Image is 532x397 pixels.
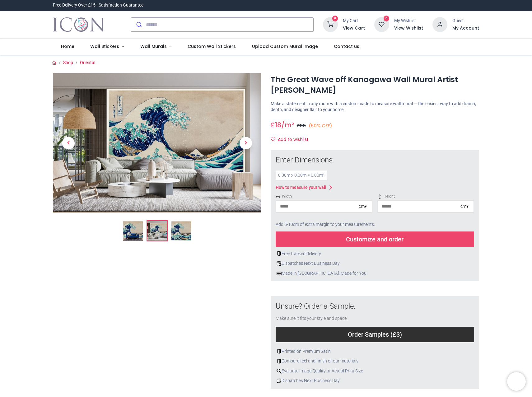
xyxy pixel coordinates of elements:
div: Order Samples (£3) [276,327,474,342]
span: Wall Murals [140,43,167,49]
iframe: Brevo live chat [507,372,526,391]
span: Previous [62,137,75,149]
span: Upload Custom Mural Image [252,43,318,49]
span: /m² [281,120,294,129]
span: Next [240,137,252,149]
a: View Wishlist [394,25,423,31]
div: 0.00 m x 0.00 m = 0.00 m² [276,170,327,180]
p: Make a statement in any room with a custom made to measure wall mural — the easiest way to add dr... [271,101,479,113]
div: Unsure? Order a Sample. [276,301,474,312]
iframe: Customer reviews powered by Trustpilot [348,2,479,8]
h1: The Great Wave off Kanagawa Wall Mural Artist [PERSON_NAME] [271,74,479,96]
div: Enter Dimensions [276,155,474,166]
div: Compare feel and finish of our materials [276,358,474,364]
a: Wall Stickers [82,39,132,55]
div: My Wishlist [394,18,423,24]
button: Submit [131,18,146,31]
span: £ [271,120,281,129]
a: My Account [452,25,479,31]
div: My Cart [343,18,365,24]
a: 0 [323,22,338,27]
div: Dispatches Next Business Day [276,260,474,267]
div: Printed on Premium Satin [276,348,474,355]
div: Guest [452,18,479,24]
img: uk [277,271,282,276]
span: £ [297,123,306,129]
a: 0 [374,22,389,27]
sup: 0 [384,16,390,21]
span: Home [61,43,74,49]
div: cm ▾ [359,203,367,210]
img: Icon Wall Stickers [53,16,104,33]
div: Evaluate Image Quality at Actual Print Size [276,368,474,374]
div: How to measure your wall [276,184,326,191]
div: Made in [GEOGRAPHIC_DATA], Made for You [276,270,474,277]
span: Width [276,194,372,199]
div: cm ▾ [460,203,469,210]
img: WS-68500-02 [147,221,167,241]
a: View Cart [343,25,365,31]
a: Oriental [80,60,95,65]
a: Shop [63,60,73,65]
small: (50% OFF) [309,123,332,129]
div: Add 5-10cm of extra margin to your measurements. [276,218,474,231]
span: 18 [275,120,281,129]
span: Contact us [334,43,359,49]
img: The Great Wave off Kanagawa Wall Mural Artist Katsushika Hokusai [123,221,143,241]
img: WS-68500-03 [171,221,191,241]
sup: 0 [332,16,338,21]
span: Height [377,194,474,199]
span: Custom Wall Stickers [188,43,236,49]
button: Add to wishlistAdd to wishlist [271,134,314,145]
i: Add to wishlist [271,137,275,142]
div: Free tracked delivery [276,251,474,257]
a: Next [230,94,261,192]
a: Previous [53,94,84,192]
a: Logo of Icon Wall Stickers [53,16,104,33]
div: Make sure it fits your style and space. [276,315,474,322]
div: Customize and order [276,231,474,247]
a: Wall Murals [132,39,180,55]
span: Wall Stickers [90,43,119,49]
div: Free Delivery Over £15 - Satisfaction Guarantee [53,2,143,8]
div: Dispatches Next Business Day [276,378,474,384]
img: WS-68500-02 [53,73,261,213]
span: 36 [300,123,306,129]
